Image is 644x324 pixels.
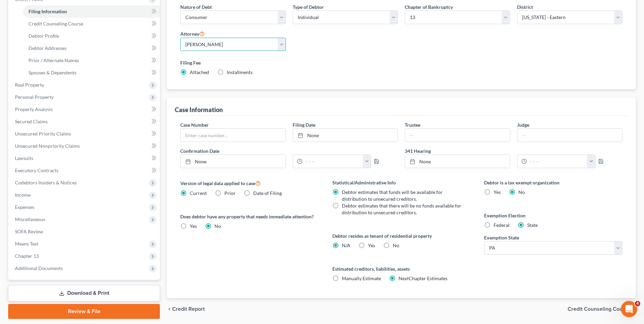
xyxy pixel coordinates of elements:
i: chevron_left [167,306,172,312]
span: Date of Filing [253,190,282,196]
label: Debtor resides as tenant of residential property [332,232,471,239]
span: Debtor estimates that funds will be available for distribution to unsecured creditors. [342,189,443,202]
iframe: Intercom live chat [621,301,637,317]
span: Miscellaneous [15,216,45,222]
input: -- [405,129,510,142]
a: Credit Counseling Course [23,18,160,30]
label: District [517,3,533,11]
span: No [518,189,525,195]
span: No [393,242,399,248]
span: Current [190,190,207,196]
a: Property Analysis [10,103,160,115]
span: Unsecured Priority Claims [15,131,71,137]
label: Judge [517,121,529,128]
span: Spouses & Dependents [29,70,76,75]
label: Case Number [180,121,209,128]
span: No [215,223,221,229]
a: Review & File [8,304,160,319]
label: Debtor is a tax exempt organization [484,179,622,186]
span: Yes [494,189,501,195]
label: Nature of Debt [180,3,212,11]
input: Enter case number... [181,129,285,142]
a: Lawsuits [10,152,160,164]
label: Estimated creditors, liabilities, assets [332,265,471,272]
span: Prior [224,190,236,196]
span: State [527,222,538,228]
span: Lawsuits [15,155,33,161]
span: Credit Report [172,306,205,312]
span: Real Property [15,82,44,88]
span: Debtor estimates that there will be no funds available for distribution to unsecured creditors. [342,203,461,215]
span: Personal Property [15,94,54,100]
label: Filing Fee [180,59,622,66]
span: Federal [494,222,510,228]
a: Unsecured Priority Claims [10,128,160,140]
a: None [405,155,510,168]
a: Executory Contracts [10,164,160,177]
span: Yes [368,242,375,248]
input: -- : -- [527,155,588,168]
a: Secured Claims [10,115,160,128]
span: Income [15,192,31,198]
a: Prior / Alternate Names [23,54,160,67]
span: 4 [635,301,640,306]
a: Spouses & Dependents [23,67,160,79]
span: Executory Contracts [15,167,58,173]
label: Does debtor have any property that needs immediate attention? [180,213,318,220]
a: None [181,155,285,168]
div: Case Information [175,106,223,114]
a: Unsecured Nonpriority Claims [10,140,160,152]
span: Unsecured Nonpriority Claims [15,143,80,149]
button: chevron_left Credit Report [167,306,205,312]
span: Chapter 13 [15,253,39,259]
label: Trustee [405,121,420,128]
label: Attorney [180,30,205,38]
span: Expenses [15,204,34,210]
span: NextChapter Estimates [399,275,447,281]
span: SOFA Review [15,229,43,234]
label: Chapter of Bankruptcy [405,3,453,11]
span: Secured Claims [15,119,48,124]
label: Statistical/Administrative Info [332,179,471,186]
span: Property Analysis [15,106,53,112]
label: 341 Hearing [401,147,626,155]
a: SOFA Review [10,226,160,238]
label: Confirmation Date [177,147,401,155]
span: Yes [190,223,197,229]
a: Filing Information [23,5,160,18]
a: Download & Print [8,285,160,301]
button: Credit Counseling Course chevron_right [568,306,636,312]
label: Type of Debtor [293,3,324,11]
span: Installments [227,69,253,75]
input: -- [517,129,622,142]
label: Filing Date [293,121,315,128]
a: Debtor Addresses [23,42,160,54]
span: Manually Estimate [342,275,381,281]
span: Filing Information [29,8,67,14]
label: Exemption Election [484,212,622,219]
span: Debtor Addresses [29,45,67,51]
span: Additional Documents [15,265,63,271]
label: Exemption State [484,234,519,241]
a: None [293,129,398,142]
span: N/A [342,242,350,248]
label: Version of legal data applied to case [180,179,318,187]
span: Debtor Profile [29,33,59,39]
span: Prior / Alternate Names [29,57,79,63]
a: Debtor Profile [23,30,160,42]
span: Codebtors Insiders & Notices [15,180,77,185]
span: Credit Counseling Course [568,306,630,312]
span: Credit Counseling Course [29,21,83,26]
span: Attached [190,69,209,75]
input: -- : -- [302,155,363,168]
span: Means Test [15,241,38,247]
